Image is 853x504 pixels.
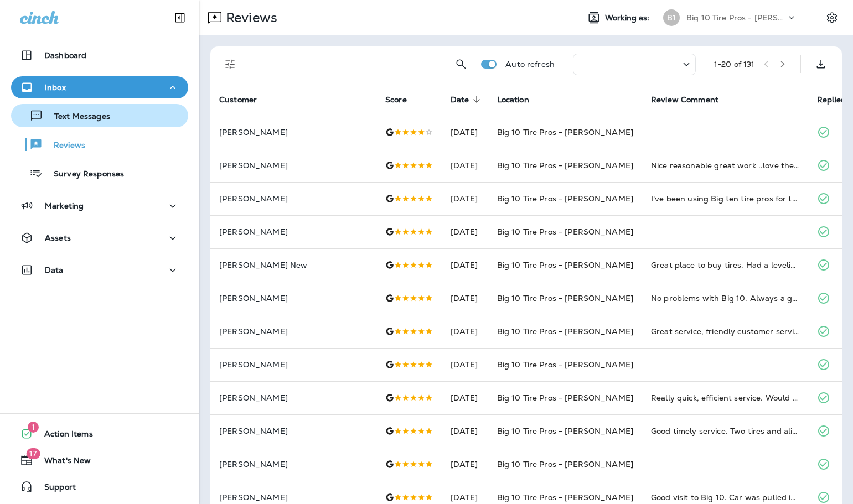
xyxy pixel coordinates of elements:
span: 17 [26,448,40,459]
button: 17What's New [11,449,188,471]
div: No problems with Big 10. Always a good experience! [651,293,799,304]
div: Nice reasonable great work ..love them [651,160,799,171]
p: Marketing [45,201,84,210]
p: [PERSON_NAME] [219,493,368,502]
span: Big 10 Tire Pros - [PERSON_NAME] [497,160,633,170]
td: [DATE] [442,348,488,381]
p: [PERSON_NAME] New [219,261,368,269]
div: B1 [663,9,680,26]
span: Customer [219,95,271,105]
td: [DATE] [442,282,488,315]
td: [DATE] [442,414,488,448]
span: Location [497,95,529,105]
span: Customer [219,95,257,105]
span: Score [385,95,421,105]
span: Big 10 Tire Pros - [PERSON_NAME] [497,360,633,370]
span: Review Comment [651,95,718,105]
p: Survey Responses [43,169,124,180]
p: Auto refresh [505,60,555,69]
span: Date [451,95,484,105]
td: [DATE] [442,381,488,414]
p: Reviews [43,141,85,151]
td: [DATE] [442,149,488,182]
button: Collapse Sidebar [164,7,195,29]
span: Big 10 Tire Pros - [PERSON_NAME] [497,426,633,436]
p: [PERSON_NAME] [219,194,368,203]
span: Action Items [33,429,93,443]
button: Dashboard [11,44,188,66]
span: Big 10 Tire Pros - [PERSON_NAME] [497,492,633,502]
p: Data [45,266,64,274]
button: Search Reviews [450,53,472,75]
button: Filters [219,53,241,75]
p: [PERSON_NAME] [219,360,368,369]
div: Good timely service. Two tires and alignment in under an hour. [651,425,799,437]
td: [DATE] [442,248,488,282]
td: [DATE] [442,116,488,149]
p: [PERSON_NAME] [219,460,368,469]
span: Replied [817,95,846,105]
span: What's New [33,456,91,469]
span: Location [497,95,544,105]
p: Reviews [221,9,277,26]
div: I've been using Big ten tire pros for the past 3 years and I've had nothing but excellent service. [651,193,799,204]
td: [DATE] [442,182,488,215]
div: 1 - 20 of 131 [714,60,755,69]
td: [DATE] [442,448,488,481]
p: [PERSON_NAME] [219,393,368,402]
span: Working as: [605,13,652,23]
span: 1 [28,422,39,433]
span: Big 10 Tire Pros - [PERSON_NAME] [497,459,633,469]
p: Inbox [45,83,66,92]
button: Support [11,476,188,498]
span: Big 10 Tire Pros - [PERSON_NAME] [497,260,633,270]
span: Score [385,95,407,105]
div: Really quick, efficient service. Would highly recommend. [651,392,799,403]
span: Support [33,482,76,496]
p: [PERSON_NAME] [219,327,368,336]
span: Big 10 Tire Pros - [PERSON_NAME] [497,326,633,336]
button: Marketing [11,195,188,217]
p: [PERSON_NAME] [219,227,368,236]
button: Assets [11,227,188,249]
p: Text Messages [43,112,110,122]
div: Great place to buy tires. Had a leveling kit & 4 tires put on my truck & everything went smoothly... [651,259,799,271]
button: Data [11,259,188,281]
button: Settings [822,8,842,28]
p: Dashboard [44,51,86,60]
button: Survey Responses [11,162,188,185]
span: Big 10 Tire Pros - [PERSON_NAME] [497,393,633,403]
button: Export as CSV [810,53,832,75]
p: [PERSON_NAME] [219,128,368,137]
p: [PERSON_NAME] [219,294,368,303]
p: [PERSON_NAME] [219,161,368,170]
div: Good visit to Big 10. Car was pulled into service bay as soon as I arrived for my scheduled appt.... [651,492,799,503]
p: Assets [45,233,71,242]
span: Big 10 Tire Pros - [PERSON_NAME] [497,194,633,204]
button: Reviews [11,133,188,156]
button: Inbox [11,76,188,98]
span: Big 10 Tire Pros - [PERSON_NAME] [497,127,633,137]
td: [DATE] [442,315,488,348]
div: Great service, friendly customer service and always busy so make appt! [651,326,799,337]
p: [PERSON_NAME] [219,427,368,435]
span: Review Comment [651,95,733,105]
button: 1Action Items [11,423,188,445]
span: Big 10 Tire Pros - [PERSON_NAME] [497,293,633,303]
td: [DATE] [442,215,488,248]
span: Big 10 Tire Pros - [PERSON_NAME] [497,227,633,237]
button: Text Messages [11,104,188,127]
p: Big 10 Tire Pros - [PERSON_NAME] [686,13,786,22]
span: Date [451,95,469,105]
